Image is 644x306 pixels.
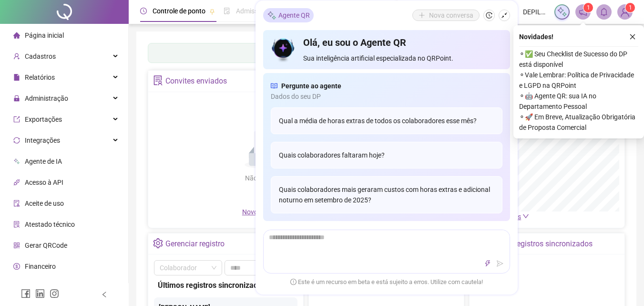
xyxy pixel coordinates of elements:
span: 1 [629,4,632,11]
img: 1546 [618,5,632,19]
span: ⚬ 🚀 Em Breve, Atualização Obrigatória de Proposta Comercial [519,112,638,133]
span: api [13,179,20,186]
span: facebook [21,289,31,298]
span: Acesso à API [25,179,63,186]
span: shrink [501,12,508,19]
div: Últimos registros sincronizados [487,236,593,252]
div: Gerenciar registro [165,236,225,252]
span: setting [153,238,163,248]
span: thunderbolt [484,260,491,267]
div: Não há dados [222,173,310,183]
span: dollar [13,263,20,270]
span: Administração [25,95,68,102]
span: down [522,213,529,220]
span: Novo convite [242,208,290,216]
sup: Atualize o seu contato no menu Meus Dados [625,3,635,12]
span: left [101,291,108,298]
span: exclamation-circle [290,278,296,285]
span: Financeiro [25,263,56,270]
span: lock [13,95,20,102]
button: Nova conversa [412,10,480,21]
span: qrcode [13,242,20,249]
span: sync [13,137,20,144]
span: audit [13,200,20,207]
div: Quais colaboradores mais geraram custos com horas extras e adicional noturno em setembro de 2025? [271,176,502,213]
span: pushpin [209,9,215,14]
span: solution [153,75,163,85]
sup: 1 [583,3,593,12]
span: solution [13,221,20,228]
span: bell [600,8,608,16]
span: Agente de IA [25,158,62,165]
span: Exportações [25,116,62,123]
span: ⚬ ✅ Seu Checklist de Sucesso do DP está disponível [519,49,638,70]
div: Convites enviados [165,73,227,89]
span: file-done [224,8,230,14]
span: Controle de ponto [153,7,205,15]
span: clock-circle [140,8,147,14]
span: Pergunte ao agente [281,81,341,91]
span: 1 [587,4,590,11]
span: close [629,33,636,40]
span: read [271,81,277,91]
span: Aceite de uso [25,200,64,207]
span: notification [579,8,587,16]
span: Integrações [25,137,60,144]
span: Admissão digital [236,7,285,15]
span: history [486,12,492,19]
img: icon [271,36,296,63]
span: ⚬ 🤖 Agente QR: sua IA no Departamento Pessoal [519,91,638,112]
span: instagram [50,289,59,298]
img: sparkle-icon.fc2bf0ac1784a2077858766a79e2daf3.svg [267,10,276,20]
div: Agente QR [263,8,314,22]
span: Atestado técnico [25,221,75,228]
span: Relatórios [25,74,55,81]
div: Qual a média de horas extras de todos os colaboradores esse mês? [271,107,502,134]
span: Cadastros [25,53,56,60]
img: sparkle-icon.fc2bf0ac1784a2077858766a79e2daf3.svg [557,7,567,17]
span: export [13,116,20,123]
h4: Olá, eu sou o Agente QR [303,36,502,49]
span: Novidades ! [519,32,553,42]
div: Últimos registros sincronizados [158,279,294,291]
span: Dados do seu DP [271,91,502,102]
span: Este é um recurso em beta e está sujeito a erros. Utilize com cautela! [290,277,483,287]
span: linkedin [35,289,45,298]
span: file [13,74,20,81]
span: ⚬ Vale Lembrar: Política de Privacidade e LGPD na QRPoint [519,70,638,91]
span: Gerar QRCode [25,242,67,249]
span: Página inicial [25,32,64,39]
span: Sua inteligência artificial especializada no QRPoint. [303,53,502,63]
button: send [494,258,506,269]
div: Quais colaboradores faltaram hoje? [271,142,502,169]
span: home [13,32,20,39]
span: user-add [13,53,20,60]
button: thunderbolt [482,258,493,269]
span: DEPILA PRIME [523,7,549,17]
